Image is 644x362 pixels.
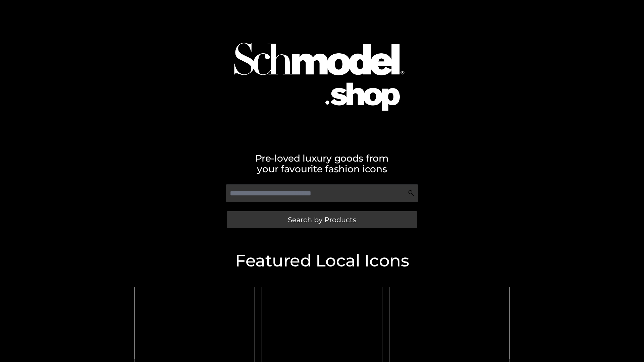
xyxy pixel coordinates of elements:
img: Search Icon [408,190,415,196]
h2: Pre-loved luxury goods from your favourite fashion icons [131,153,513,174]
span: Search by Products [288,216,356,223]
h2: Featured Local Icons​ [131,252,513,269]
a: Search by Products [227,211,417,228]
